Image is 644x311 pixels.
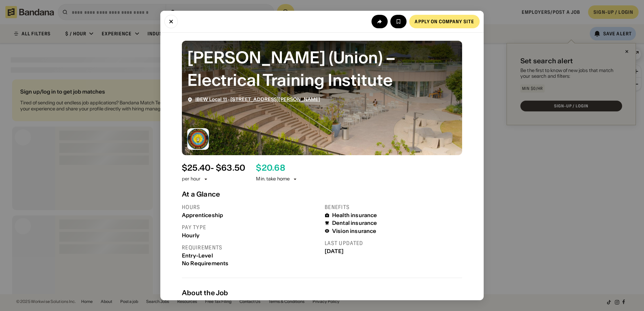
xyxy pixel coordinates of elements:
div: Apprenticeship [182,212,319,218]
button: Close [164,15,178,28]
a: [STREET_ADDRESS][PERSON_NAME] [230,96,320,102]
div: About the Job [182,289,462,297]
div: Vision insurance [332,228,377,234]
div: $ 20.68 [256,163,285,173]
div: Entry-Level [182,252,319,259]
div: Hours [182,204,319,211]
img: IBEW Local 11 logo [187,128,209,150]
div: Min. take home [256,176,298,182]
div: No Requirements [182,260,319,267]
div: Wireman (Union) – Electrical Training Institute [187,46,457,91]
div: Health insurance [332,212,377,218]
div: $ 25.40 - $63.50 [182,163,245,173]
div: Last updated [325,240,462,247]
div: [DATE] [325,248,462,254]
div: Hourly [182,232,319,239]
div: Pay type [182,224,319,231]
div: At a Glance [182,190,462,198]
div: · [195,97,320,102]
a: IBEW Local 11 [195,96,227,102]
div: Benefits [325,204,462,211]
div: Apply on company site [415,19,474,24]
div: per hour [182,176,200,182]
div: Dental insurance [332,220,377,226]
div: Requirements [182,244,319,251]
